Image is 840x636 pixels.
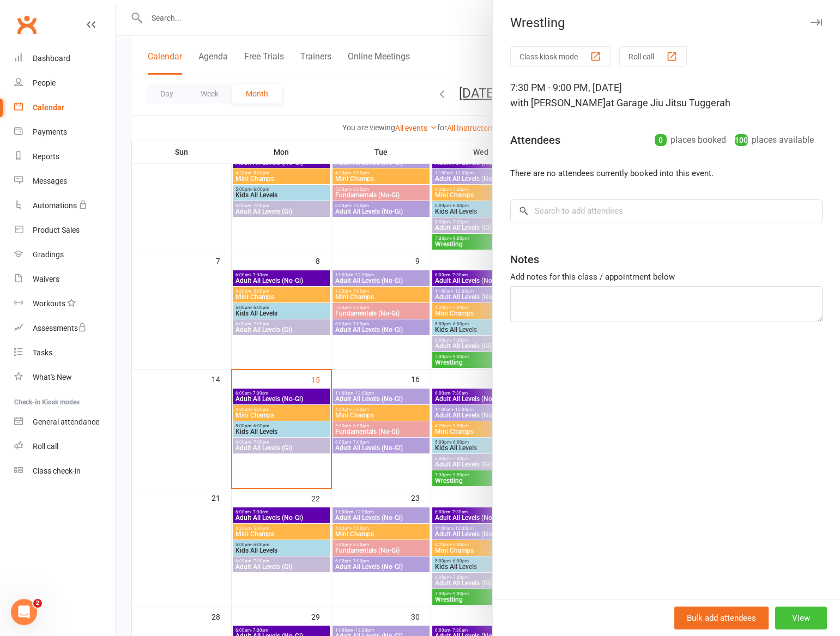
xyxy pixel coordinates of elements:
a: Assessments [14,316,115,341]
div: Tasks [33,348,52,357]
div: Attendees [510,132,560,148]
div: places booked [655,132,726,148]
a: Class kiosk mode [14,459,115,483]
div: People [33,78,56,87]
div: Dashboard [33,54,70,63]
a: Workouts [14,292,115,316]
li: There are no attendees currently booked into this event. [510,167,823,180]
span: with [PERSON_NAME] [510,97,606,108]
a: Automations [14,193,115,218]
a: Waivers [14,267,115,292]
button: Class kiosk mode [510,46,611,66]
a: What's New [14,365,115,390]
button: Bulk add attendees [674,607,769,629]
span: at Garage Jiu Jitsu Tuggerah [606,97,730,108]
div: 7:30 PM - 9:00 PM, [DATE] [510,80,823,111]
div: What's New [33,373,72,381]
input: Search to add attendees [510,199,823,222]
div: Messages [33,177,67,185]
a: Product Sales [14,218,115,243]
div: 0 [655,134,667,146]
div: Wrestling [493,15,840,31]
a: Messages [14,169,115,193]
div: Roll call [33,442,58,451]
a: Calendar [14,95,115,120]
div: Notes [510,252,539,267]
a: Gradings [14,243,115,267]
div: Gradings [33,250,64,259]
div: Automations [33,201,77,210]
span: 2 [33,599,42,608]
a: People [14,71,115,95]
div: 100 [735,134,748,146]
a: Clubworx [13,11,40,38]
button: Roll call [619,46,687,66]
a: Tasks [14,341,115,365]
a: Reports [14,144,115,169]
div: Class check-in [33,467,81,475]
div: Waivers [33,275,59,283]
div: General attendance [33,417,99,426]
div: Assessments [33,324,87,332]
div: Add notes for this class / appointment below [510,270,823,283]
a: Dashboard [14,46,115,71]
a: Payments [14,120,115,144]
a: General attendance kiosk mode [14,410,115,434]
div: places available [735,132,814,148]
div: Payments [33,128,67,136]
iframe: Intercom live chat [11,599,37,625]
div: Calendar [33,103,64,112]
div: Product Sales [33,226,80,234]
button: View [775,607,827,629]
a: Roll call [14,434,115,459]
div: Reports [33,152,59,161]
div: Workouts [33,299,65,308]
